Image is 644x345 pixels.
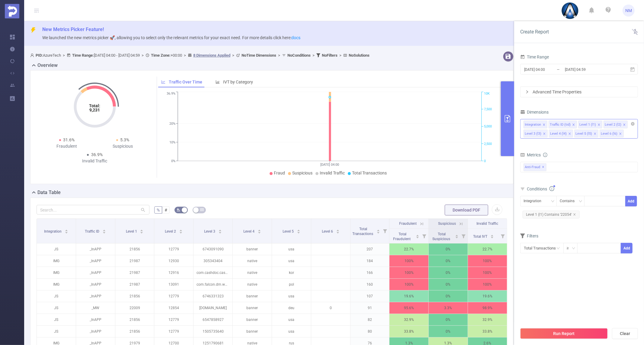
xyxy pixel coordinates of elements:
p: com.falcon.dm.water.cake.sort.puzzle [194,279,232,290]
span: Total Transactions [352,227,374,236]
a: docs [291,35,300,40]
li: Level 3 (l3) [524,130,548,137]
p: banner [233,243,272,255]
i: icon: caret-up [455,234,459,236]
p: 12916 [154,267,193,278]
div: Sort [490,234,494,237]
div: Level 2 (l2) [605,121,621,129]
i: icon: info-circle [549,186,554,191]
i: icon: info-circle [543,153,547,157]
div: Fraudulent [39,143,95,149]
div: Sort [102,229,106,232]
li: Traffic ID (tid) [549,121,577,128]
span: 36.9% [91,152,103,157]
div: Sort [455,234,459,237]
p: banner [233,314,272,325]
div: Sort [65,229,68,232]
p: 21856 [115,243,154,255]
p: IMG [37,279,76,290]
h2: Overview [37,62,58,69]
tspan: 10K [484,92,490,96]
i: icon: close [568,132,571,136]
p: 13091 [154,279,193,290]
i: icon: bar-chart [216,80,220,84]
li: Level 1 (l1) [578,121,602,128]
p: 100% [389,255,428,267]
tspan: 7,500 [484,107,492,111]
p: _InAPP [76,279,115,290]
b: No Solutions [349,53,370,58]
p: 100% [389,279,428,290]
i: icon: close [594,132,597,136]
p: 107 [351,290,389,302]
button: Run Report [520,328,608,339]
span: Invalid Traffic [477,221,498,226]
i: icon: thunderbolt [30,27,36,33]
p: kor [272,267,311,278]
p: 0% [429,255,468,267]
p: 166 [351,267,389,278]
p: 100% [468,267,507,278]
p: usa [272,290,311,302]
p: banner [233,326,272,337]
i: icon: close [619,132,622,136]
i: icon: caret-down [65,231,68,233]
p: 21856 [115,314,154,325]
span: > [311,53,316,58]
button: Download PDF [445,205,488,215]
p: _MW [76,302,115,314]
p: 19.6% [389,290,428,302]
p: 160 [351,279,389,290]
div: Sort [416,234,419,237]
div: Level 3 (l3) [525,130,541,138]
span: Anti-Fraud [524,163,546,171]
input: Start date [524,65,572,74]
span: Fraud [274,171,285,175]
span: Total Fraudulent [393,232,412,241]
p: 21856 [115,326,154,337]
p: 1505735640 [194,326,232,337]
span: Total Suspicious [432,232,451,241]
div: Sort [376,229,380,232]
p: native [233,255,272,267]
b: No Filters [322,53,338,58]
i: icon: down [572,246,575,251]
span: > [182,53,188,58]
p: IMG [37,267,76,278]
div: Sort [140,229,143,232]
p: 22009 [115,302,154,314]
i: icon: close [573,213,576,216]
i: icon: caret-down [491,236,494,238]
i: icon: down [551,199,555,204]
p: 19.6% [468,290,507,302]
i: icon: caret-up [179,229,183,231]
span: Total IVT [473,234,489,239]
i: icon: right [525,90,529,94]
span: Suspicious [292,171,312,175]
span: Invalid Traffic [320,171,345,175]
i: icon: close [623,123,626,127]
input: Search... [37,205,149,215]
i: icon: caret-up [297,229,300,231]
span: 5.3% [120,137,130,142]
span: % [157,208,160,212]
span: Level 1 (l1) Contains '22054' [523,211,580,218]
span: We launched the new metrics picker 🚀, allowing you to select only the relevant metrics for your e... [42,35,300,40]
p: 3.3% [429,302,468,314]
li: Level 5 (l5) [574,130,598,137]
span: 31.6% [63,137,75,142]
span: Integration [44,229,62,234]
i: icon: caret-down [219,231,222,233]
p: _InAPP [76,290,115,302]
img: Protected Media [5,4,19,18]
i: icon: caret-up [491,234,494,236]
i: icon: caret-down [179,231,183,233]
span: Time Range [520,55,549,59]
span: Create Report [520,29,549,35]
i: icon: close [543,132,546,136]
i: icon: caret-up [140,229,143,231]
p: deu [272,302,311,314]
p: pol [272,279,311,290]
span: > [230,53,236,58]
span: Conditions [527,187,554,191]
